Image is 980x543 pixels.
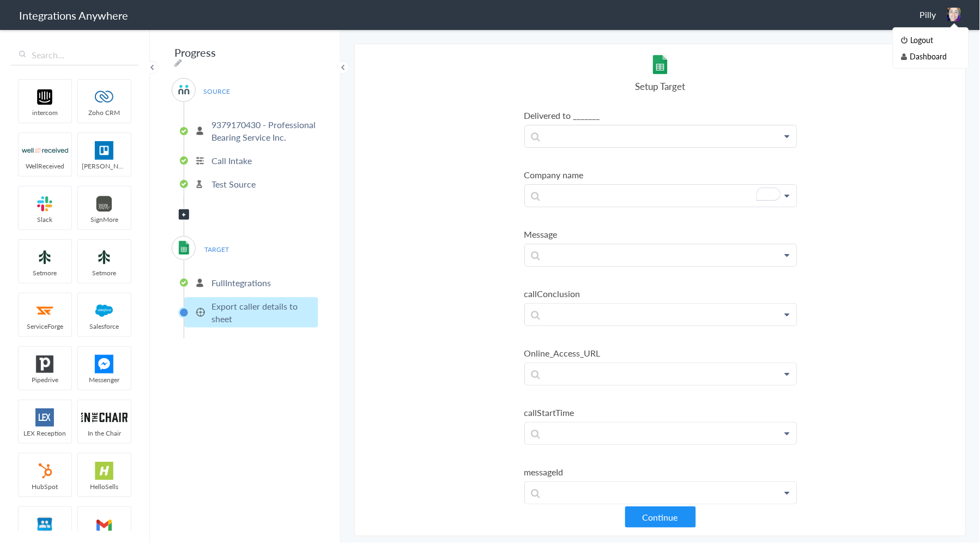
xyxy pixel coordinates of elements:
img: zoho-logo.svg [81,88,128,106]
img: wr-logo.svg [22,141,68,160]
p: FullIntegrations [211,276,271,289]
p: Export caller details to sheet [211,300,316,325]
img: inch-logo.svg [81,408,128,427]
span: Setmore [19,268,71,277]
p: 9379170430 - Professional Bearing Service Inc. [211,118,316,143]
span: SignMore [78,215,131,224]
span: HelloSells [78,482,131,491]
span: intercom [19,108,71,117]
span: WellReceived [19,161,71,171]
img: setmoreNew.jpg [22,248,68,267]
img: pipedrive.png [22,355,68,373]
img: hubspot-logo.svg [22,462,68,480]
h4: Setup Target [524,80,797,93]
label: messageId [524,466,797,478]
img: googleContact_logo.png [22,515,68,534]
span: LEX Reception [19,429,71,438]
img: gmail-logo.svg [81,515,128,534]
label: Delivered to _______ [524,109,797,122]
span: [PERSON_NAME] [78,161,131,171]
span: Salesforce [78,322,131,331]
img: signmore-logo.png [81,195,128,213]
label: Message [524,228,797,240]
img: salesforce-logo.svg [81,301,128,320]
span: In the Chair [78,429,131,438]
li: Dashboard [893,48,969,64]
span: Messenger [78,375,131,384]
button: Continue [625,506,696,528]
label: Company name [524,168,797,181]
span: ServiceForge [19,322,71,331]
span: Zoho CRM [78,108,131,117]
img: GoogleSheetLogo.png [177,241,191,255]
span: Setmore [78,268,131,277]
h1: Integrations Anywhere [19,8,128,23]
span: TARGET [196,242,238,257]
img: blob [947,8,961,21]
img: slack-logo.svg [22,195,68,213]
p: To enrich screen reader interactions, please activate Accessibility in Grammarly extension settings [525,185,796,207]
label: Online_Access_URL [524,347,797,359]
span: HubSpot [19,482,71,491]
img: setmoreNew.jpg [81,248,128,267]
img: GoogleSheetLogo.png [651,55,670,74]
img: hs-app-logo.svg [81,462,128,480]
label: callStartTime [524,406,797,419]
img: lex-app-logo.svg [22,408,68,427]
img: trello.png [81,141,128,160]
p: Test Source [211,178,256,190]
p: Call Intake [211,154,252,167]
span: SOURCE [196,84,238,99]
span: Slack [19,215,71,224]
img: FBM.png [81,355,128,373]
img: answerconnect-logo.svg [177,83,191,96]
li: Logout [893,32,969,48]
input: Search... [11,45,139,65]
span: Pilly [920,8,936,21]
img: serviceforge-icon.png [22,301,68,320]
label: callConclusion [524,287,797,300]
img: intercom-logo.svg [22,88,68,106]
span: Pipedrive [19,375,71,384]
